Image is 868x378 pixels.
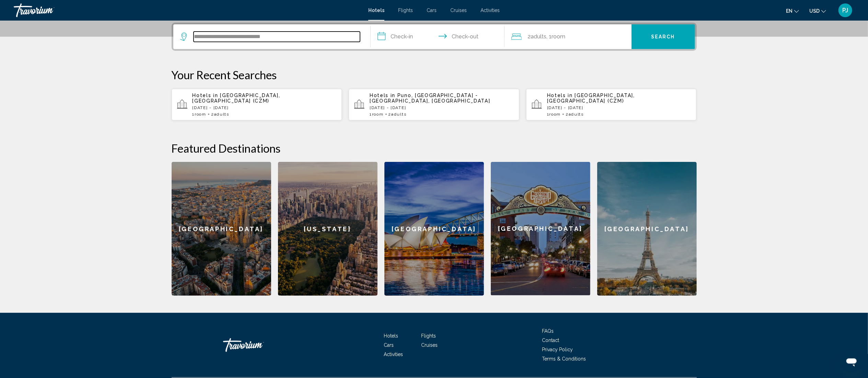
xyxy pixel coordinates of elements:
[371,24,505,49] button: Check in and out dates
[193,93,280,104] span: [GEOGRAPHIC_DATA], [GEOGRAPHIC_DATA] (CZM)
[223,335,292,355] a: Travorium
[786,6,799,16] button: Change language
[542,356,586,362] a: Terms & Conditions
[809,6,826,16] button: Change currency
[193,112,206,117] span: 1
[547,112,561,117] span: 1
[278,162,378,296] a: [US_STATE]
[370,105,514,110] p: [DATE] - [DATE]
[391,112,406,117] span: Adults
[368,8,384,13] a: Hotels
[843,7,848,14] span: PJ
[193,105,337,110] p: [DATE] - [DATE]
[421,333,436,339] a: Flights
[491,162,590,295] div: [GEOGRAPHIC_DATA]
[370,93,490,104] span: Puno, [GEOGRAPHIC_DATA] - [GEOGRAPHIC_DATA], [GEOGRAPHIC_DATA]
[542,328,554,334] a: FAQs
[597,162,697,296] a: [GEOGRAPHIC_DATA]
[172,68,697,82] p: Your Recent Searches
[370,112,383,117] span: 1
[384,333,398,339] a: Hotels
[389,112,407,117] span: 2
[384,162,484,296] a: [GEOGRAPHIC_DATA]
[542,347,573,352] a: Privacy Policy
[14,3,361,17] a: Travorium
[549,112,561,117] span: Room
[809,8,820,14] span: USD
[421,342,438,348] a: Cruises
[542,338,559,343] a: Contact
[172,162,271,296] a: [GEOGRAPHIC_DATA]
[531,33,547,40] span: Adults
[786,8,792,14] span: en
[547,105,691,110] p: [DATE] - [DATE]
[569,112,584,117] span: Adults
[214,112,229,117] span: Adults
[384,352,403,357] a: Activities
[547,93,635,104] span: [GEOGRAPHIC_DATA], [GEOGRAPHIC_DATA] (CZM)
[547,32,566,42] span: , 1
[566,112,584,117] span: 2
[349,88,519,121] button: Hotels in Puno, [GEOGRAPHIC_DATA] - [GEOGRAPHIC_DATA], [GEOGRAPHIC_DATA][DATE] - [DATE]1Room2Adults
[505,24,632,49] button: Travelers: 2 adults, 0 children
[195,112,206,117] span: Room
[173,24,695,49] div: Search widget
[632,24,695,49] button: Search
[651,34,675,40] span: Search
[450,8,467,13] a: Cruises
[481,8,500,13] a: Activities
[836,3,854,17] button: User Menu
[427,8,437,13] a: Cars
[384,342,394,348] a: Cars
[172,88,342,121] button: Hotels in [GEOGRAPHIC_DATA], [GEOGRAPHIC_DATA] (CZM)[DATE] - [DATE]1Room2Adults
[552,33,566,40] span: Room
[193,93,218,98] span: Hotels in
[491,162,590,296] a: [GEOGRAPHIC_DATA]
[372,112,384,117] span: Room
[547,93,573,98] span: Hotels in
[211,112,229,117] span: 2
[370,93,395,98] span: Hotels in
[528,32,547,42] span: 2
[841,351,863,373] iframe: Button to launch messaging window
[398,8,413,13] a: Flights
[526,88,697,121] button: Hotels in [GEOGRAPHIC_DATA], [GEOGRAPHIC_DATA] (CZM)[DATE] - [DATE]1Room2Adults
[172,141,697,155] h2: Featured Destinations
